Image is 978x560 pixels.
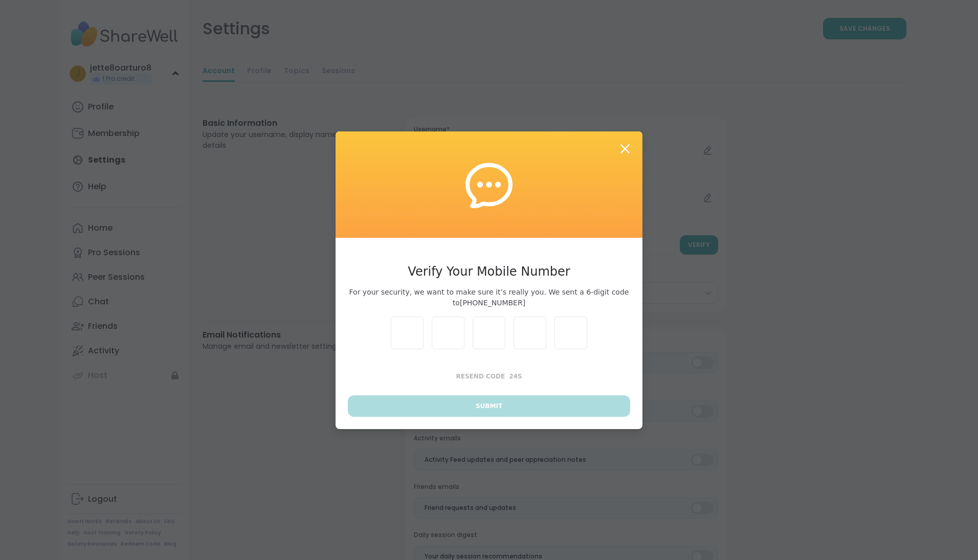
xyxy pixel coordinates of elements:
h3: Verify Your Mobile Number [348,262,630,281]
span: Resend Code [456,373,505,380]
span: For your security, we want to make sure it’s really you. We sent a 6-digit code to [PHONE_NUMBER] [348,287,630,308]
button: Resend Code24s [348,366,630,387]
span: Submit [476,401,502,411]
span: 24 s [509,373,522,380]
button: Submit [348,395,630,417]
